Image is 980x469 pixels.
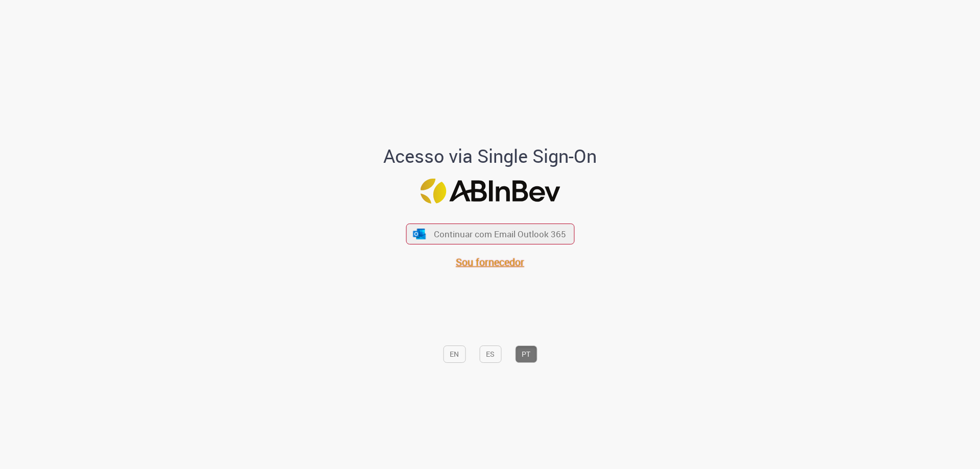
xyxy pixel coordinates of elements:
button: EN [443,345,465,363]
img: ícone Azure/Microsoft 360 [412,229,427,239]
button: PT [515,345,537,363]
h1: Acesso via Single Sign-On [349,146,632,166]
button: ícone Azure/Microsoft 360 Continuar com Email Outlook 365 [406,224,574,244]
a: Sou fornecedor [456,255,524,269]
span: Continuar com Email Outlook 365 [434,228,566,240]
img: Logo ABInBev [420,179,560,204]
button: ES [479,345,501,363]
